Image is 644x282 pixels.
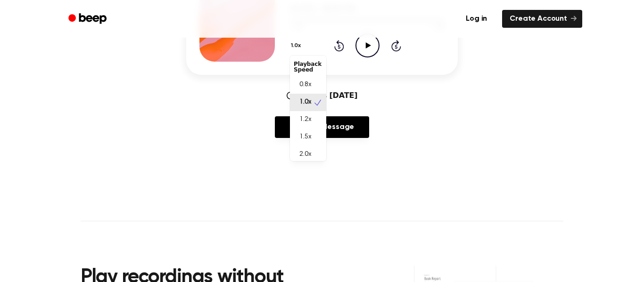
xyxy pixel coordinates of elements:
button: 1.0x [290,38,304,54]
span: 1.5x [299,132,311,142]
span: 2.0x [299,150,311,160]
span: 1.0x [299,97,311,107]
div: Playback Speed [290,57,326,76]
div: 1.0x [290,56,326,161]
span: 1.2x [299,115,311,125]
span: 0.8x [299,80,311,90]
